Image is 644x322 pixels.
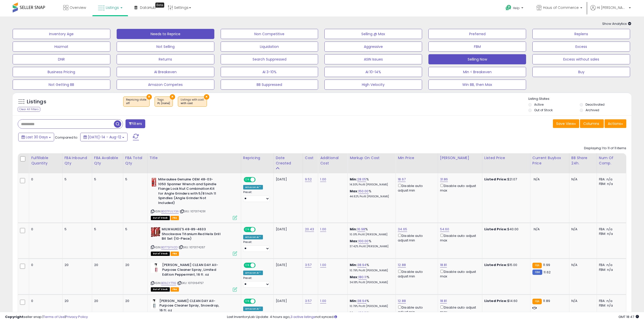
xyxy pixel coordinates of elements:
div: $15.00 [484,263,526,267]
button: Liquidation [221,42,318,52]
b: Listed Price: [484,298,507,303]
div: 20 [125,299,143,303]
div: Disable auto adjust min [398,183,434,193]
span: Tags : [157,98,170,105]
b: [PERSON_NAME] CLEAN DAY All-Purpose Cleaner Spray, Snowdrop, 16 fl. oz [159,299,221,314]
button: Hazmat [13,42,110,52]
a: Privacy Policy [66,314,88,319]
a: 18.81 [440,262,447,268]
a: 3.57 [305,262,312,268]
a: 34.65 [398,227,407,232]
span: OFF [255,178,263,182]
div: PL (none) [157,102,170,105]
div: FBA: n/a [599,177,622,182]
a: 12.88 [398,298,406,304]
a: 180.11 [359,275,367,280]
span: 11.89 [543,298,550,303]
label: Out of Stock [534,108,553,112]
div: 20 [94,299,119,303]
p: 37.42% Profit [PERSON_NAME] [350,245,392,248]
label: Active [534,102,544,107]
div: 20 [65,263,88,267]
button: Selling @ Max [324,29,422,39]
span: Hi [PERSON_NAME] [597,5,627,10]
div: Last InventoryLab Update: 4 hours ago, not synced. [227,315,639,319]
button: Buy [532,67,630,77]
span: OFF [255,299,263,303]
b: Max: [350,189,359,194]
button: [DATE]-14 - Aug-12 [80,133,128,141]
div: Disable auto adjust min [398,305,434,314]
h5: Listings [27,98,46,105]
b: MILWAUKEE'S 48-89-4633 Shockwave Titanium Red Helix Drill Bit Set (10-Piece) [162,227,223,242]
button: AI 10-14% [324,67,422,77]
span: 11.99 [543,262,550,267]
div: FBA: n/a [599,263,622,267]
button: ASIN Issues [324,54,422,64]
div: 5 [65,177,88,182]
button: × [170,94,175,100]
button: Excess [532,42,630,52]
button: Columns [580,119,604,128]
div: N/A [571,263,593,267]
span: All listings that are currently out of stock and unavailable for purchase on Amazon [151,216,170,220]
span: Compared to: [55,135,78,140]
div: Cost [305,155,316,161]
span: | SKU: 1070174291 [180,209,206,213]
img: 31G+eAjuTwL._SL40_.jpg [151,263,161,273]
div: 5 [125,227,143,232]
span: 11.62 [544,270,551,275]
span: All listings that are currently out of stock and unavailable for purchase on Amazon [151,287,170,292]
button: Actions [605,119,626,128]
span: FBA [171,252,179,256]
span: [DATE]-14 - Aug-12 [88,135,121,140]
button: × [204,94,209,100]
span: ON [244,299,251,303]
span: 2025-09-12 18:47 GMT [618,314,639,319]
div: 5 [125,177,143,182]
div: Repricing [243,155,272,161]
button: Business Pricing [13,67,110,77]
div: 5 [65,227,88,232]
div: $14.60 [484,299,526,303]
span: Show Analytics [602,21,631,26]
a: 12.88 [398,262,406,268]
img: 51bJRQP2ZwS._SL40_.jpg [151,227,160,237]
div: 0 [31,177,58,182]
b: Listed Price: [484,227,507,232]
a: B077SF1V2D [161,245,178,250]
b: Min: [350,227,357,232]
div: [DATE] [276,263,296,267]
b: Milwaukee Genuine OEM 48-03-1050 Spanner Wrench and Spindle Flange Lock Nut Combination Kit for A... [158,177,220,206]
label: Archived [586,108,599,112]
a: B007FULY3A [161,209,179,214]
button: DNR [13,54,110,64]
div: % [350,239,392,248]
p: Listing States: [528,97,631,101]
div: FBM: n/a [599,232,622,236]
span: ON [244,178,251,182]
div: Preset: [243,191,270,202]
div: with cost [181,102,204,105]
button: Non Competitive [221,29,318,39]
span: FBA [171,287,179,292]
div: % [350,299,392,308]
div: Listed Price [484,155,528,161]
i: Get Help [505,5,512,11]
div: [DATE] [276,177,296,182]
div: ASIN: [151,227,237,255]
p: 10.79% Profit [PERSON_NAME] [350,305,392,308]
div: Date Created [276,155,301,166]
div: N/A [571,177,593,182]
div: N/A [571,227,593,232]
div: $21.07 [484,177,526,182]
div: $40.00 [484,227,526,232]
a: 38.94 [357,298,367,304]
button: Preferred [428,29,526,39]
div: Disable auto adjust max [440,269,478,279]
div: FBA: n/a [599,299,622,303]
span: N/A [534,227,540,232]
button: Returns [117,54,214,64]
a: 3.57 [305,298,312,304]
div: Tooltip anchor [155,3,164,8]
